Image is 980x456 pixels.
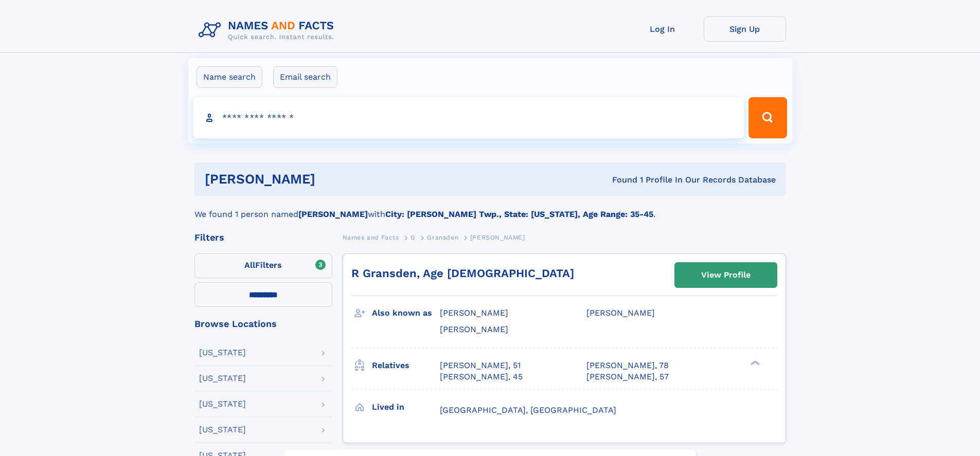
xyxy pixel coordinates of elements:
[194,196,786,221] div: We found 1 person named with .
[199,374,246,382] div: [US_STATE]
[193,97,744,138] input: search input
[194,16,343,44] img: Logo Names and Facts
[675,263,777,287] a: View Profile
[621,16,704,42] a: Log In
[704,16,786,42] a: Sign Up
[586,371,669,382] a: [PERSON_NAME], 57
[385,209,653,219] b: City: [PERSON_NAME] Twp., State: [US_STATE], Age Range: 35-45
[440,371,523,382] a: [PERSON_NAME], 45
[205,173,464,186] h1: [PERSON_NAME]
[701,263,751,287] div: View Profile
[194,253,332,278] label: Filters
[197,66,262,88] label: Name search
[194,319,332,329] div: Browse Locations
[372,398,440,416] h3: Lived in
[748,359,760,366] div: ❯
[411,234,416,241] span: G
[273,66,337,88] label: Email search
[411,231,416,244] a: G
[440,324,508,334] span: [PERSON_NAME]
[440,405,616,415] span: [GEOGRAPHIC_DATA], [GEOGRAPHIC_DATA]
[427,234,458,241] span: Gransden
[351,267,574,280] a: R Gransden, Age [DEMOGRAPHIC_DATA]
[440,360,521,371] a: [PERSON_NAME], 51
[372,304,440,322] h3: Also known as
[194,233,332,242] div: Filters
[199,426,246,434] div: [US_STATE]
[298,209,368,219] b: [PERSON_NAME]
[427,231,458,244] a: Gransden
[749,97,787,138] button: Search Button
[199,400,246,408] div: [US_STATE]
[470,234,525,241] span: [PERSON_NAME]
[464,174,776,186] div: Found 1 Profile In Our Records Database
[586,308,655,318] span: [PERSON_NAME]
[199,349,246,357] div: [US_STATE]
[586,360,669,371] a: [PERSON_NAME], 78
[440,308,508,318] span: [PERSON_NAME]
[244,260,255,270] span: All
[343,231,399,244] a: Names and Facts
[372,357,440,374] h3: Relatives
